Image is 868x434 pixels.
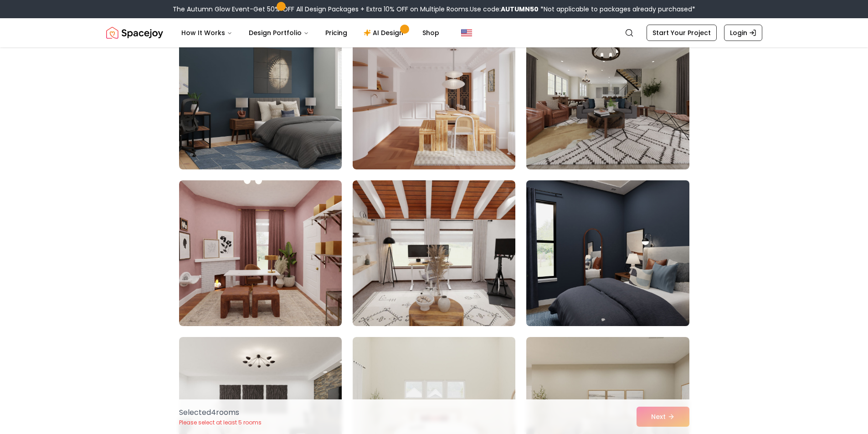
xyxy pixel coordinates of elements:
[356,24,413,42] a: AI Design
[353,180,515,326] img: Room room-74
[106,24,163,42] a: Spacejoy
[526,24,689,169] img: Room room-72
[539,5,695,14] span: *Not applicable to packages already purchased*
[647,25,717,41] a: Start Your Project
[461,27,472,38] img: United States
[106,24,163,42] img: Spacejoy Logo
[415,24,447,42] a: Shop
[179,407,262,418] p: Selected 4 room s
[106,18,762,47] nav: Global
[179,180,342,326] img: Room room-73
[353,24,515,169] img: Room room-71
[522,177,693,330] img: Room room-75
[724,25,762,41] a: Login
[174,24,447,42] nav: Main
[174,24,240,42] button: How It Works
[241,24,316,42] button: Design Portfolio
[501,5,539,14] b: AUTUMN50
[318,24,354,42] a: Pricing
[179,419,262,426] p: Please select at least 5 rooms
[470,5,539,14] span: Use code:
[179,24,342,169] img: Room room-70
[173,5,695,14] div: The Autumn Glow Event-Get 50% OFF All Design Packages + Extra 10% OFF on Multiple Rooms.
